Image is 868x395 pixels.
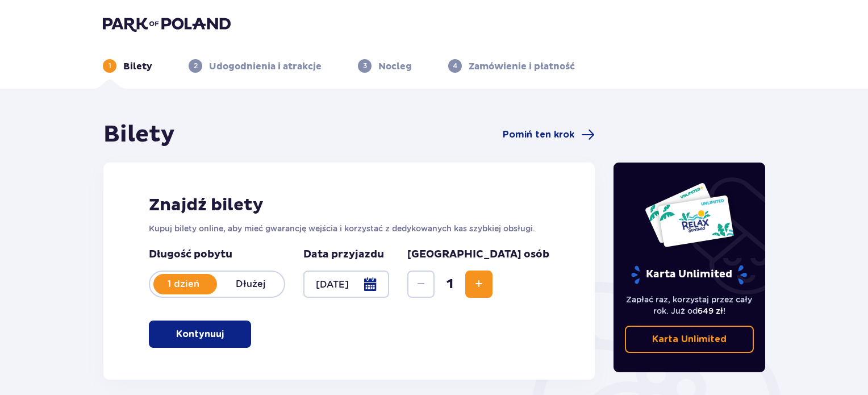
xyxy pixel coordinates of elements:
button: Decrease [407,271,435,298]
p: Zamówienie i płatność [469,60,575,73]
p: Udogodnienia i atrakcje [209,60,322,73]
span: 1 [437,276,463,293]
p: 1 [108,61,111,71]
p: 4 [453,61,457,71]
p: Dłużej [217,278,284,290]
p: 1 dzień [150,278,217,290]
p: Data przyjazdu [303,248,384,261]
a: Karta Unlimited [625,326,754,353]
p: Nocleg [378,60,412,73]
img: Park of Poland logo [103,16,231,32]
p: Karta Unlimited [630,265,748,285]
span: 649 zł [698,306,723,315]
p: 3 [363,61,367,71]
a: Pomiń ten krok [503,128,595,142]
p: Długość pobytu [149,248,285,261]
p: Bilety [123,60,152,73]
p: Kontynuuj [176,328,224,340]
p: 2 [194,61,198,71]
p: [GEOGRAPHIC_DATA] osób [407,248,549,261]
h1: Bilety [103,120,175,149]
button: Increase [465,271,493,298]
p: Zapłać raz, korzystaj przez cały rok. Już od ! [625,294,754,317]
h2: Znajdź bilety [149,194,549,216]
button: Kontynuuj [149,321,251,348]
p: Kupuj bilety online, aby mieć gwarancję wejścia i korzystać z dedykowanych kas szybkiej obsługi. [149,223,549,234]
span: Pomiń ten krok [503,128,574,141]
p: Karta Unlimited [652,333,727,346]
